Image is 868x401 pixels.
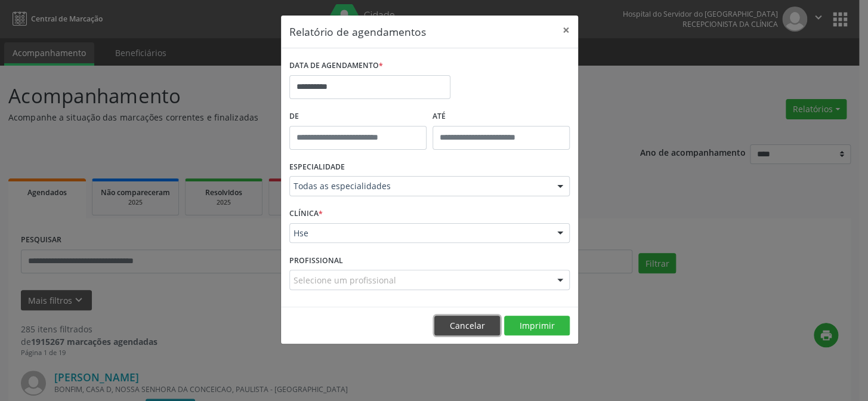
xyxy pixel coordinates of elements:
button: Cancelar [434,316,500,336]
label: PROFISSIONAL [289,251,343,270]
label: ATÉ [433,107,570,126]
h5: Relatório de agendamentos [289,24,426,39]
label: CLÍNICA [289,205,323,223]
span: Selecione um profissional [294,274,396,286]
label: DATA DE AGENDAMENTO [289,57,383,75]
label: ESPECIALIDADE [289,158,345,177]
label: De [289,107,427,126]
button: Imprimir [504,316,570,336]
button: Close [554,16,578,45]
span: Todas as especialidades [294,180,545,192]
span: Hse [294,227,545,239]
